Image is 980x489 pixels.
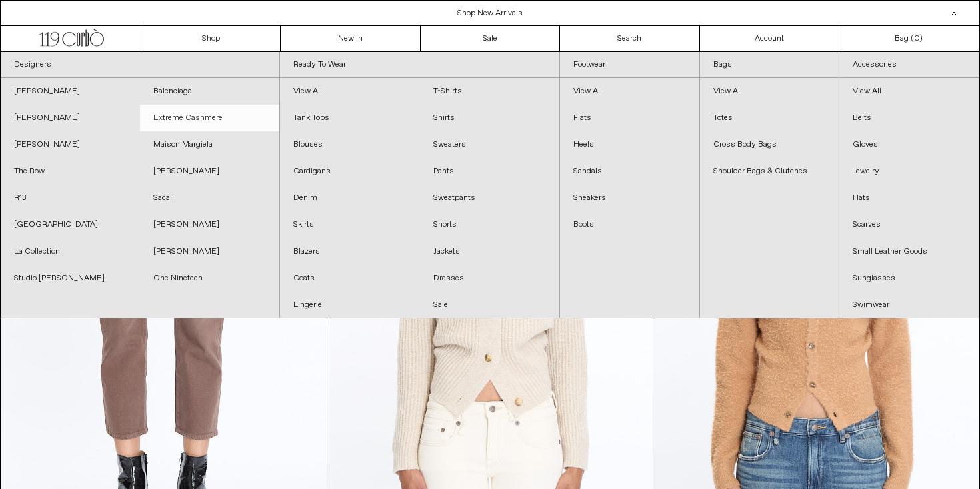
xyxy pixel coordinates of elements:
[280,238,419,265] a: Blazers
[560,158,699,185] a: Sandals
[280,131,419,158] a: Blouses
[914,33,923,45] span: )
[140,158,279,185] a: [PERSON_NAME]
[839,52,979,78] a: Accessories
[839,185,979,211] a: Hats
[1,265,140,292] a: Studio [PERSON_NAME]
[1,52,279,78] a: Designers
[140,211,279,238] a: [PERSON_NAME]
[1,211,140,238] a: [GEOGRAPHIC_DATA]
[700,26,839,51] a: Account
[280,292,419,318] a: Lingerie
[421,26,560,51] a: Sale
[140,265,279,292] a: One Nineteen
[914,33,919,44] span: 0
[839,292,979,318] a: Swimwear
[420,185,559,211] a: Sweatpants
[560,26,699,51] a: Search
[560,78,699,105] a: View All
[839,78,979,105] a: View All
[839,105,979,131] a: Belts
[140,105,279,131] a: Extreme Cashmere
[700,158,839,185] a: Shoulder Bags & Clutches
[280,52,559,78] a: Ready To Wear
[420,265,559,292] a: Dresses
[140,238,279,265] a: [PERSON_NAME]
[141,26,281,51] a: Shop
[1,238,140,265] a: La Collection
[420,158,559,185] a: Pants
[280,265,419,292] a: Coats
[420,105,559,131] a: Shirts
[420,78,559,105] a: T-Shirts
[1,78,140,105] a: [PERSON_NAME]
[281,26,420,51] a: New In
[839,158,979,185] a: Jewelry
[420,211,559,238] a: Shorts
[1,131,140,158] a: [PERSON_NAME]
[140,185,279,211] a: Sacai
[420,131,559,158] a: Sweaters
[839,26,979,51] a: Bag ()
[560,105,699,131] a: Flats
[420,292,559,318] a: Sale
[280,158,419,185] a: Cardigans
[700,105,839,131] a: Totes
[560,185,699,211] a: Sneakers
[560,52,699,78] a: Footwear
[280,211,419,238] a: Skirts
[1,185,140,211] a: R13
[140,131,279,158] a: Maison Margiela
[700,131,839,158] a: Cross Body Bags
[280,105,419,131] a: Tank Tops
[839,265,979,292] a: Sunglasses
[280,185,419,211] a: Denim
[839,131,979,158] a: Gloves
[839,211,979,238] a: Scarves
[560,131,699,158] a: Heels
[1,158,140,185] a: The Row
[140,78,279,105] a: Balenciaga
[1,105,140,131] a: [PERSON_NAME]
[700,52,839,78] a: Bags
[839,238,979,265] a: Small Leather Goods
[280,78,419,105] a: View All
[700,78,839,105] a: View All
[457,8,523,19] a: Shop New Arrivals
[560,211,699,238] a: Boots
[420,238,559,265] a: Jackets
